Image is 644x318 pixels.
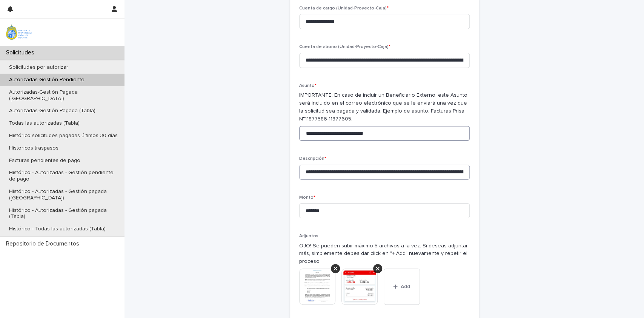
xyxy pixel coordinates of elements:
[299,6,389,11] span: Cuenta de cargo (Unidad-Proyecto-Caja)
[3,120,86,127] p: Todas las autorizadas (Tabla)
[299,83,317,88] span: Asunto
[299,234,318,238] span: Adjuntos
[299,195,315,200] span: Monto
[3,157,86,164] p: Facturas pendientes de pago
[3,240,85,247] p: Repositorio de Documentos
[299,45,390,49] span: Cuenta de abono (Unidad-Proyecto-Caja)
[3,226,112,232] p: Histórico - Todas las autorizadas (Tabla)
[299,242,470,266] p: OJO! Se pueden subir máximo 5 archivos a la vez. Si deseas adjuntar más, simplemente debes dar cl...
[299,156,326,161] span: Descripción
[3,89,124,102] p: Autorizadas-Gestión Pagada ([GEOGRAPHIC_DATA])
[3,133,124,139] p: Histórico solicitudes pagadas últimos 30 días
[299,91,470,123] p: IMPORTANTE: En caso de incluir un Beneficiario Externo, este Asunto será incluido en el correo el...
[3,49,40,56] p: Solicitudes
[3,77,91,83] p: Autorizadas-Gestión Pendiente
[3,64,74,71] p: Solicitudes por autorizar
[384,269,420,305] button: Add
[3,170,124,182] p: Histórico - Autorizadas - Gestión pendiente de pago
[3,188,124,201] p: Histórico - Autorizadas - Gestión pagada ([GEOGRAPHIC_DATA])
[3,108,101,114] p: Autorizadas-Gestión Pagada (Tabla)
[3,207,124,220] p: Histórico - Autorizadas - Gestión pagada (Tabla)
[401,284,410,289] span: Add
[6,25,32,40] img: iqsleoUpQLaG7yz5l0jK
[3,145,65,151] p: Historicos traspasos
